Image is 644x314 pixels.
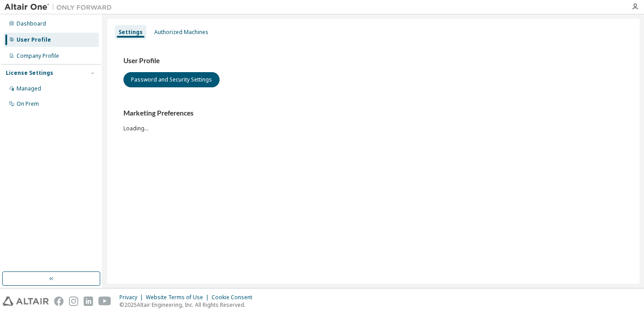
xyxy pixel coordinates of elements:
[154,29,208,36] div: Authorized Machines
[119,29,143,36] div: Settings
[84,297,93,306] img: linkedin.svg
[123,56,623,65] h3: User Profile
[17,36,51,43] div: User Profile
[54,297,64,306] img: facebook.svg
[123,109,623,132] div: Loading...
[17,20,46,27] div: Dashboard
[3,297,49,306] img: altair_logo.svg
[146,294,212,301] div: Website Terms of Use
[98,297,111,306] img: youtube.svg
[123,109,623,118] h3: Marketing Preferences
[69,297,78,306] img: instagram.svg
[4,3,116,12] img: Altair One
[17,85,41,92] div: Managed
[212,294,258,301] div: Cookie Consent
[119,301,258,309] p: © 2025 Altair Engineering, Inc. All Rights Reserved.
[123,72,220,87] button: Password and Security Settings
[17,100,39,108] div: On Prem
[119,294,146,301] div: Privacy
[17,52,59,60] div: Company Profile
[6,69,53,77] div: License Settings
